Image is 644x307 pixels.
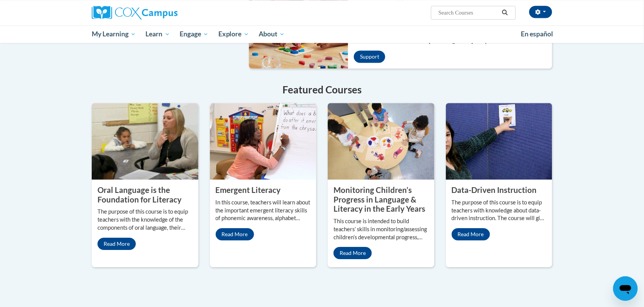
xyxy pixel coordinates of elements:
[216,199,311,223] p: In this course, teachers will learn about the important emergent literacy skills of phonemic awar...
[92,82,552,97] h4: Featured Courses
[499,8,511,17] button: Search
[92,6,178,20] img: Cox Campus
[216,185,281,194] property: Emergent Literacy
[97,185,182,204] property: Oral Language is the Foundation for Literacy
[446,103,553,180] img: Data-Driven Instruction
[213,25,254,43] a: Explore
[521,30,553,38] span: En español
[218,29,249,39] span: Explore
[216,228,254,240] a: Read More
[180,29,208,39] span: Engage
[334,185,425,213] property: Monitoring Children’s Progress in Language & Literacy in the Early Years
[328,103,434,180] img: Monitoring Children’s Progress in Language & Literacy in the Early Years
[92,103,198,180] img: Oral Language is the Foundation for Literacy
[529,6,552,18] button: Account Settings
[354,51,385,63] a: Support
[92,6,238,20] a: Cox Campus
[254,25,290,43] a: About
[146,29,170,39] span: Learn
[141,25,175,43] a: Learn
[452,199,547,223] p: The purpose of this course is to equip teachers with knowledge about data-driven instruction. The...
[334,247,372,259] a: Read More
[452,185,537,194] property: Data-Driven Instruction
[452,228,490,240] a: Read More
[92,29,136,39] span: My Learning
[259,29,285,39] span: About
[80,25,564,43] div: Main menu
[516,26,558,42] a: En español
[97,238,136,250] a: Read More
[334,217,429,242] p: This course is intended to build teachers’ skills in monitoring/assessing children’s developmenta...
[613,276,638,301] iframe: Button to launch messaging window
[87,25,141,43] a: My Learning
[175,25,213,43] a: Engage
[438,8,499,17] input: Search Courses
[97,208,193,232] p: The purpose of this course is to equip teachers with the knowledge of the components of oral lang...
[210,103,317,180] img: Emergent Literacy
